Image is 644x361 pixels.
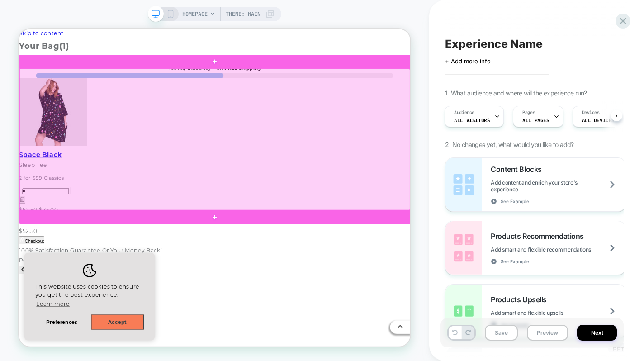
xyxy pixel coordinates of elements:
span: Add content and enrich your store's experience [491,179,625,193]
span: Products Recommendations [491,232,588,241]
button: Gorgias live chat [5,3,32,30]
span: HOMEPAGE [182,7,208,21]
span: Experience Name [445,37,542,51]
span: Add smart and flexible upsells [491,309,586,316]
span: 2. No changes yet, what would you like to add? [445,141,573,148]
span: Pages [522,109,535,116]
span: Content Blocks [491,165,546,174]
span: See Example [501,258,529,265]
span: Theme: MAIN [226,7,260,21]
button: Next [577,325,617,341]
span: See Example [501,198,529,204]
span: All Visitors [454,117,490,123]
span: Audience [454,109,474,116]
span: Devices [582,109,600,116]
span: Add smart and flexible recommendations [491,246,614,253]
img: logo [85,313,103,331]
button: Save [485,325,518,341]
span: ALL DEVICES [582,117,615,123]
span: + Add more info [445,57,490,65]
span: 1. What audience and where will the experience run? [445,89,587,97]
span: (1) [54,16,67,29]
span: Products Upsells [491,295,551,304]
button: Preview [527,325,568,341]
span: ALL PAGES [522,117,549,123]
